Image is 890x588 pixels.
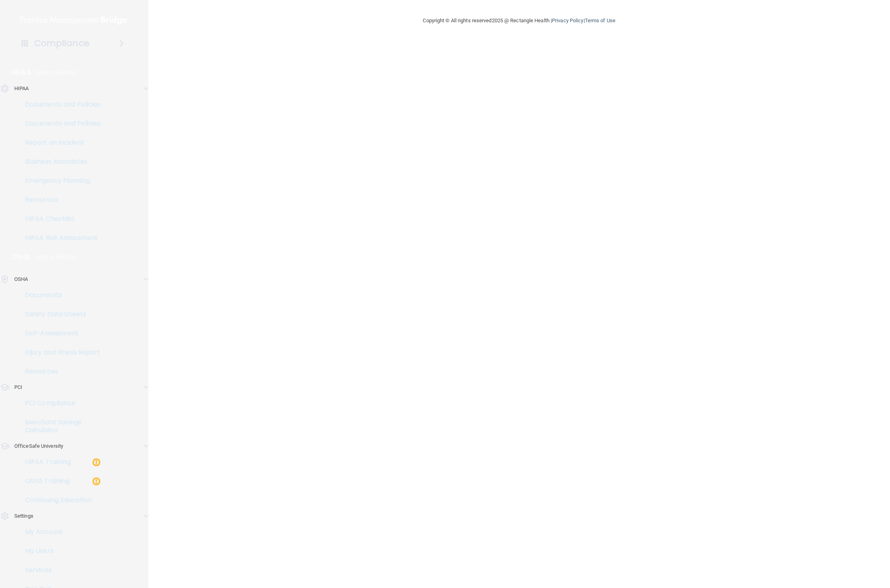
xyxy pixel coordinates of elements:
p: Continuing Education [5,496,114,504]
p: Safety Data Sheets [5,310,114,318]
p: Injury and Illness Report [5,348,114,356]
p: Documents and Policies [5,101,114,108]
a: Terms of Use [585,17,615,23]
p: Business Associates [5,158,114,166]
p: My Users [5,547,114,555]
p: Learn More! [35,252,77,262]
p: OSHA [14,275,28,284]
p: Report an Incident [5,139,114,147]
p: Merchant Savings Calculator [5,418,114,434]
p: Self-Assessment [5,329,114,337]
img: PMB logo [20,12,128,28]
img: warning-circle.0cc9ac19.png [91,457,101,467]
p: Documents [5,291,114,299]
div: Copyright © All rights reserved 2025 @ Rectangle Health | | [374,8,664,33]
p: Documents and Policies [5,120,114,128]
p: OSHA [11,252,31,262]
p: Resources [5,196,114,204]
p: PCI Compliance [5,399,114,407]
p: My Account [5,528,114,536]
p: Resources [5,367,114,375]
img: warning-circle.0cc9ac19.png [91,476,101,486]
p: HIPAA [14,84,29,93]
p: HIPAA [11,68,31,77]
p: HIPAA Risk Assessment [5,234,114,242]
p: Emergency Planning [5,177,114,185]
p: OfficeSafe University [14,441,63,451]
p: HIPAA Training [5,458,71,466]
p: Services [5,566,114,574]
a: Privacy Policy [552,17,583,23]
p: PCI [14,383,22,392]
p: HIPAA Checklist [5,215,114,223]
p: OSHA Training [5,477,70,485]
p: Learn More! [35,68,77,77]
p: Settings [14,511,33,521]
h4: Compliance [34,38,89,49]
